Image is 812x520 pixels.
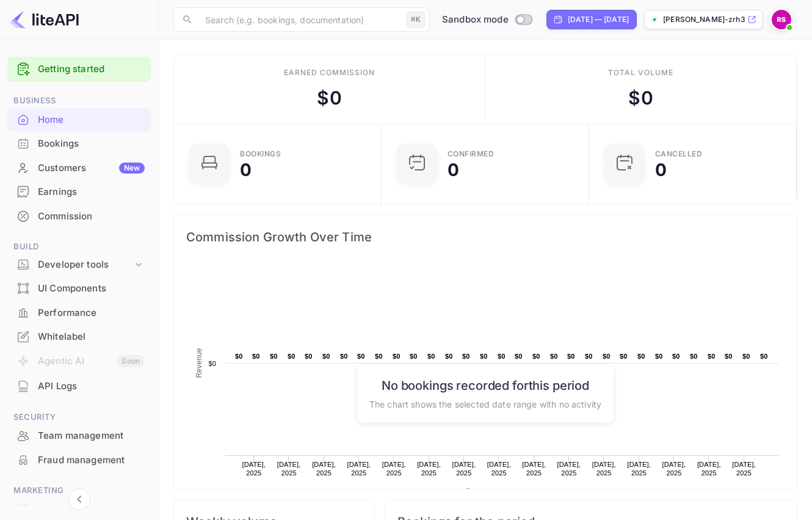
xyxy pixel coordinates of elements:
div: $ 0 [317,84,341,112]
text: [DATE], 2025 [242,461,266,477]
div: Performance [7,301,151,325]
div: API Logs [7,375,151,398]
span: Sandbox mode [442,13,509,27]
text: [DATE], 2025 [417,461,441,477]
p: The chart shows the selected date range with no activity [369,397,601,410]
text: [DATE], 2025 [487,461,511,477]
div: 0 [655,161,667,178]
div: Earnings [38,185,145,199]
text: $0 [655,353,663,360]
div: Confirmed [448,150,495,158]
text: $0 [742,353,750,360]
div: Switch to Production mode [437,13,537,27]
text: $0 [480,353,488,360]
div: Getting started [7,57,151,82]
div: Bookings [7,132,151,156]
input: Search (e.g. bookings, documentation) [198,7,402,32]
div: Home [38,113,145,127]
text: $0 [288,353,295,360]
text: $0 [498,353,506,360]
div: $ 0 [628,84,653,112]
text: [DATE], 2025 [592,461,616,477]
text: [DATE], 2025 [347,461,371,477]
text: $0 [235,353,243,360]
span: Build [7,240,151,254]
div: Developer tools [7,254,151,276]
h6: No bookings recorded for this period [369,378,601,392]
div: [DATE] — [DATE] [568,14,629,25]
div: Commission [7,205,151,229]
text: $0 [305,353,313,360]
text: $0 [585,353,593,360]
text: [DATE], 2025 [522,461,546,477]
a: API Logs [7,375,151,397]
text: [DATE], 2025 [697,461,721,477]
a: UI Components [7,277,151,299]
div: Promo codes [38,503,145,517]
div: Fraud management [38,453,145,467]
div: API Logs [38,379,145,394]
text: [DATE], 2025 [627,461,651,477]
text: $0 [322,353,330,360]
text: $0 [637,353,645,360]
div: CustomersNew [7,156,151,180]
span: Marketing [7,484,151,497]
text: Revenue [195,348,203,378]
div: Earnings [7,180,151,204]
text: $0 [532,353,540,360]
text: $0 [252,353,260,360]
text: [DATE], 2025 [277,461,301,477]
div: Click to change the date range period [546,10,637,29]
div: Bookings [38,137,145,151]
div: Bookings [240,150,281,158]
div: Customers [38,161,145,175]
text: $0 [603,353,611,360]
a: Getting started [38,62,145,76]
a: Commission [7,205,151,227]
div: UI Components [38,282,145,296]
text: [DATE], 2025 [382,461,406,477]
button: Collapse navigation [68,488,90,510]
a: Home [7,108,151,131]
div: UI Components [7,277,151,301]
div: Home [7,108,151,132]
div: Earned commission [284,67,374,78]
div: Whitelabel [7,325,151,349]
text: [DATE], 2025 [452,461,476,477]
text: [DATE], 2025 [557,461,581,477]
text: $0 [672,353,680,360]
a: Earnings [7,180,151,203]
text: [DATE], 2025 [732,461,756,477]
img: LiteAPI logo [10,10,79,29]
text: $0 [550,353,558,360]
div: Team management [38,429,145,443]
text: $0 [340,353,348,360]
a: Fraud management [7,449,151,471]
a: Performance [7,301,151,324]
span: Security [7,411,151,424]
text: $0 [357,353,365,360]
div: Team management [7,424,151,448]
div: Total volume [608,67,673,78]
text: $0 [690,353,698,360]
span: Business [7,94,151,108]
img: Raul Sosa [772,10,791,29]
div: Fraud management [7,449,151,472]
span: Commission Growth Over Time [186,227,785,247]
text: $0 [393,353,401,360]
text: $0 [445,353,453,360]
text: $0 [270,353,278,360]
p: [PERSON_NAME]-zrh3f.nuitee... [663,14,745,25]
div: Whitelabel [38,330,145,344]
text: $0 [410,353,418,360]
text: [DATE], 2025 [312,461,336,477]
a: Team management [7,424,151,447]
a: CustomersNew [7,156,151,179]
div: New [119,163,145,174]
text: $0 [620,353,628,360]
div: Performance [38,306,145,320]
div: Developer tools [38,258,132,272]
div: CANCELLED [655,150,703,158]
text: $0 [427,353,435,360]
a: Bookings [7,132,151,155]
